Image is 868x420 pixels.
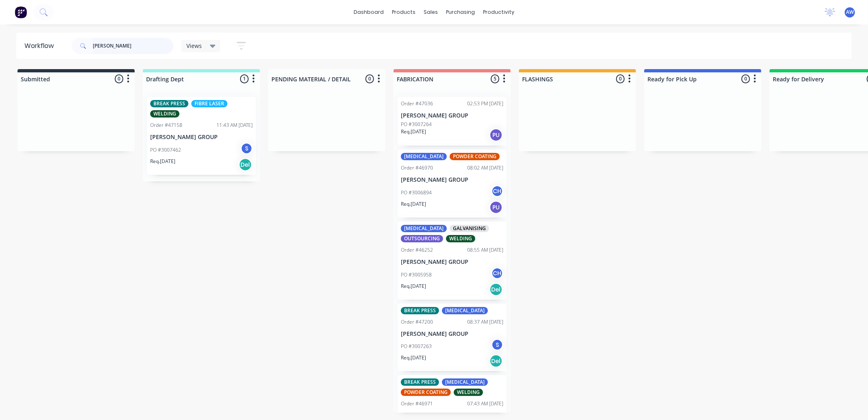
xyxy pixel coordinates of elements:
[450,153,500,160] div: POWDER COATING
[450,225,489,232] div: GALVANISING
[401,121,432,128] p: PO #3007264
[442,307,488,314] div: [MEDICAL_DATA]
[401,259,503,265] p: [PERSON_NAME] GROUP
[150,100,188,107] div: BREAK PRESS
[401,128,426,135] p: Req. [DATE]
[150,134,253,141] p: [PERSON_NAME] GROUP
[388,6,420,18] div: products
[401,164,433,172] div: Order #46970
[24,41,58,51] div: Workflow
[350,6,388,18] a: dashboard
[479,6,518,18] div: productivity
[442,6,479,18] div: purchasing
[150,110,179,118] div: WELDING
[216,122,253,129] div: 11:43 AM [DATE]
[150,146,181,154] p: PO #3007462
[147,97,256,175] div: BREAK PRESSFIBRE LASERWELDINGOrder #4715811:43 AM [DATE][PERSON_NAME] GROUPPO #3007462SReq.[DATE]Del
[398,222,507,300] div: [MEDICAL_DATA]GALVANISINGOUTSOURCINGWELDINGOrder #4625208:55 AM [DATE][PERSON_NAME] GROUPPO #3005...
[93,38,173,54] input: Search for orders...
[401,283,426,290] p: Req. [DATE]
[846,9,854,16] span: AW
[454,389,483,396] div: WELDING
[401,176,503,183] p: [PERSON_NAME] GROUP
[401,389,451,396] div: POWDER COATING
[241,142,253,155] div: S
[401,307,439,314] div: BREAK PRESS
[491,267,503,279] div: CH
[467,164,503,172] div: 08:02 AM [DATE]
[491,185,503,197] div: CH
[446,235,475,242] div: WELDING
[442,379,488,386] div: [MEDICAL_DATA]
[150,158,175,165] p: Req. [DATE]
[401,200,426,208] p: Req. [DATE]
[490,283,503,296] div: Del
[398,304,507,372] div: BREAK PRESS[MEDICAL_DATA]Order #4720008:37 AM [DATE][PERSON_NAME] GROUPPO #3007263SReq.[DATE]Del
[401,379,439,386] div: BREAK PRESS
[401,318,433,326] div: Order #47200
[491,339,503,351] div: S
[401,100,433,107] div: Order #47036
[420,6,442,18] div: sales
[467,100,503,107] div: 02:53 PM [DATE]
[401,412,503,419] p: [PERSON_NAME] GROUP
[467,318,503,326] div: 08:37 AM [DATE]
[467,400,503,407] div: 07:43 AM [DATE]
[191,100,227,107] div: FIBRE LASER
[398,97,507,146] div: Order #4703602:53 PM [DATE][PERSON_NAME] GROUPPO #3007264Req.[DATE]PU
[401,271,432,279] p: PO #3005958
[150,122,182,129] div: Order #47158
[186,41,202,50] span: Views
[490,128,503,141] div: PU
[467,246,503,254] div: 08:55 AM [DATE]
[490,201,503,214] div: PU
[401,246,433,254] div: Order #46252
[401,225,447,232] div: [MEDICAL_DATA]
[401,189,432,196] p: PO #3006894
[401,343,432,350] p: PO #3007263
[401,112,503,119] p: [PERSON_NAME] GROUP
[15,6,27,18] img: Factory
[398,150,507,218] div: [MEDICAL_DATA]POWDER COATINGOrder #4697008:02 AM [DATE][PERSON_NAME] GROUPPO #3006894CHReq.[DATE]PU
[401,331,503,337] p: [PERSON_NAME] GROUP
[401,400,433,407] div: Order #46971
[401,235,443,242] div: OUTSOURCING
[401,153,447,160] div: [MEDICAL_DATA]
[239,158,252,171] div: Del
